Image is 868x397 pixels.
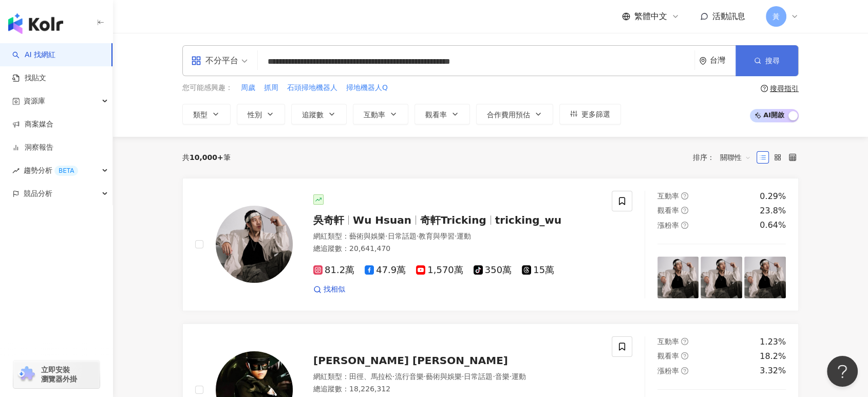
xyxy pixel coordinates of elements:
[455,232,457,240] span: ·
[191,52,238,69] div: 不分平台
[657,352,679,360] span: 觀看率
[581,110,610,118] span: 更多篩選
[761,85,768,92] span: question-circle
[416,232,418,240] span: ·
[760,365,786,376] div: 3.32%
[476,104,553,124] button: 合作費用預估
[287,82,338,94] button: 石頭掃地機器人
[182,104,231,124] button: 類型
[493,372,495,381] span: ·
[827,356,858,387] iframe: Help Scout Beacon - Open
[191,56,201,66] span: appstore
[313,244,599,254] div: 總追蹤數 ： 20,641,470
[464,372,493,381] span: 日常話題
[681,222,688,229] span: question-circle
[657,257,699,298] img: post-image
[24,182,52,205] span: 競品分析
[770,84,799,93] div: 搜尋指引
[699,57,707,65] span: environment
[416,265,463,276] span: 1,570萬
[313,384,599,394] div: 總追蹤數 ： 18,226,312
[693,149,757,166] div: 排序：
[313,284,345,295] a: 找相似
[291,104,347,124] button: 追蹤數
[324,284,345,295] span: 找相似
[346,83,388,93] span: 掃地機器人Q
[313,354,508,367] span: [PERSON_NAME] [PERSON_NAME]
[346,82,388,94] button: 掃地機器人Q
[313,214,344,226] span: 吳奇軒
[657,367,679,375] span: 漲粉率
[394,372,423,381] span: 流行音樂
[657,192,679,200] span: 互動率
[392,372,394,381] span: ·
[462,372,464,381] span: ·
[487,111,530,119] span: 合作費用預估
[287,83,337,93] span: 石頭掃地機器人
[426,372,462,381] span: 藝術與娛樂
[657,221,679,229] span: 漲粉率
[522,265,554,276] span: 15萬
[240,82,256,94] button: 周歲
[559,104,621,124] button: 更多篩選
[681,192,688,200] span: question-circle
[16,366,36,383] img: chrome extension
[760,220,786,231] div: 0.64%
[364,111,385,119] span: 互動率
[495,372,510,381] span: 音樂
[720,149,751,166] span: 關聯性
[353,214,411,226] span: Wu Hsuan
[313,265,354,276] span: 81.2萬
[420,214,486,226] span: 奇軒Tricking
[365,265,406,276] span: 47.9萬
[634,11,667,22] span: 繁體中文
[313,372,599,382] div: 網紅類型 ：
[182,178,799,311] a: KOL Avatar吳奇軒Wu Hsuan奇軒Trickingtricking_wu網紅類型：藝術與娛樂·日常話題·教育與學習·運動總追蹤數：20,641,47081.2萬47.9萬1,570萬...
[457,232,471,240] span: 運動
[712,11,745,21] span: 活動訊息
[657,206,679,214] span: 觀看率
[216,206,293,283] img: KOL Avatar
[313,231,599,242] div: 網紅類型 ：
[24,89,45,113] span: 資源庫
[190,153,223,161] span: 10,000+
[512,372,526,381] span: 運動
[182,153,231,161] div: 共 筆
[302,111,324,119] span: 追蹤數
[353,104,408,124] button: 互動率
[474,265,512,276] span: 350萬
[12,73,46,83] a: 找貼文
[772,11,780,22] span: 黃
[12,119,53,130] a: 商案媒合
[8,13,63,34] img: logo
[349,372,392,381] span: 田徑、馬拉松
[657,337,679,346] span: 互動率
[744,257,786,298] img: post-image
[760,351,786,362] div: 18.2%
[681,338,688,345] span: question-circle
[735,45,798,76] button: 搜尋
[681,352,688,359] span: question-circle
[241,83,255,93] span: 周歲
[349,232,385,240] span: 藝術與娛樂
[54,166,78,176] div: BETA
[701,257,742,298] img: post-image
[495,214,562,226] span: tricking_wu
[423,372,425,381] span: ·
[510,372,512,381] span: ·
[263,82,279,94] button: 抓周
[681,367,688,374] span: question-circle
[12,167,20,174] span: rise
[385,232,387,240] span: ·
[681,207,688,214] span: question-circle
[419,232,455,240] span: 教育與學習
[24,159,78,182] span: 趨勢分析
[182,83,233,93] span: 您可能感興趣：
[193,111,207,119] span: 類型
[13,360,100,388] a: chrome extension立即安裝 瀏覽器外掛
[12,50,55,60] a: searchAI 找網紅
[248,111,262,119] span: 性別
[12,142,53,153] a: 洞察報告
[414,104,470,124] button: 觀看率
[264,83,278,93] span: 抓周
